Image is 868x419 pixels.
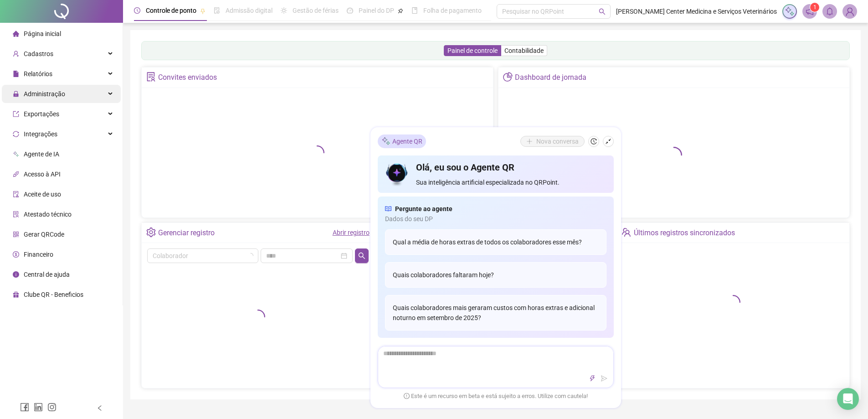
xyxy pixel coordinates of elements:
span: history [591,138,597,145]
span: search [358,252,365,259]
span: Integrações [24,130,57,138]
div: Convites enviados [158,70,217,85]
a: Abrir registro [333,229,370,236]
span: file [13,71,19,77]
span: info-circle [13,271,19,278]
span: Acesso à API [24,171,61,178]
span: file-done [214,7,220,14]
span: sync [13,131,19,137]
span: Controle de ponto [146,7,196,14]
span: loading [251,310,265,324]
img: icon [385,161,409,187]
div: Quais colaboradores faltaram hoje? [385,262,606,288]
span: notification [806,7,814,16]
span: left [97,405,103,411]
span: team [621,228,631,237]
div: Quais colaboradores mais geraram custos com horas extras e adicional noturno em setembro de 2025? [385,295,606,331]
span: pushpin [398,8,403,14]
span: instagram [47,403,56,412]
span: home [13,31,19,37]
span: loading [726,295,740,310]
img: sparkle-icon.fc2bf0ac1784a2077858766a79e2daf3.svg [381,136,390,146]
span: bell [826,7,834,16]
span: Dados do seu DP [385,214,606,224]
span: solution [146,72,156,82]
span: Painel do DP [359,7,394,14]
span: 1 [813,4,817,10]
span: read [385,204,391,214]
span: Gerar QRCode [24,231,64,238]
span: loading [248,253,253,259]
span: Sua inteligência artificial especializada no QRPoint. [416,177,606,187]
span: Exportações [24,110,59,118]
div: Open Intercom Messenger [837,388,859,410]
span: Atestado técnico [24,211,72,218]
span: clock-circle [134,7,140,14]
span: shrink [605,138,611,145]
span: exclamation-circle [404,393,410,398]
span: loading [666,147,682,163]
span: export [13,111,19,117]
span: Central de ajuda [24,271,70,278]
span: pushpin [200,8,205,14]
span: Este é um recurso em beta e está sujeito a erros. Utilize com cautela! [404,392,588,401]
button: send [599,373,610,384]
span: Cadastros [24,50,53,57]
span: Aceite de uso [24,191,61,198]
div: Gerenciar registro [158,225,215,241]
span: loading [310,145,324,160]
span: [PERSON_NAME] Center Medicina e Serviços Veterinários [616,6,777,16]
span: setting [146,228,156,237]
span: Admissão digital [226,7,272,14]
span: Pergunte ao agente [395,204,452,214]
span: Gestão de férias [293,7,339,14]
span: audit [13,191,19,197]
span: Agente de IA [24,150,59,158]
span: dashboard [347,7,353,14]
div: Dashboard de jornada [515,70,586,85]
span: Clube QR - Beneficios [24,291,83,298]
sup: 1 [810,3,819,12]
span: search [599,8,606,15]
img: sparkle-icon.fc2bf0ac1784a2077858766a79e2daf3.svg [785,6,795,16]
button: Nova conversa [520,136,585,147]
span: Folha de pagamento [423,7,482,14]
span: facebook [20,403,29,412]
span: sun [281,7,287,14]
span: book [411,7,418,14]
span: Financeiro [24,251,53,258]
div: Qual a média de horas extras de todos os colaboradores esse mês? [385,229,606,255]
span: thunderbolt [589,375,596,382]
img: 83519 [843,5,857,18]
span: Painel de controle [447,47,498,54]
span: gift [13,291,19,298]
button: thunderbolt [587,373,598,384]
span: solution [13,211,19,217]
span: Página inicial [24,30,61,37]
span: Relatórios [24,70,52,78]
span: dollar [13,251,19,258]
span: qrcode [13,231,19,238]
div: Agente QR [378,134,426,148]
h4: Olá, eu sou o Agente QR [416,161,606,174]
span: pie-chart [503,72,513,82]
span: Contabilidade [504,47,544,54]
span: linkedin [34,403,43,412]
span: user-add [13,51,19,57]
span: lock [13,91,19,97]
span: Administração [24,90,65,98]
div: Últimos registros sincronizados [634,225,735,241]
span: api [13,171,19,177]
